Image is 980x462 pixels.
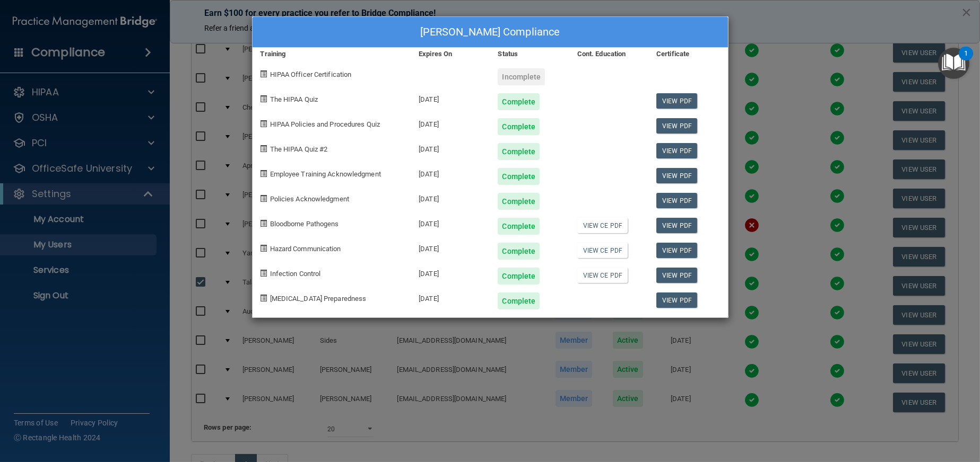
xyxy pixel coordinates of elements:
[270,70,352,78] span: HIPAA Officer Certification
[270,120,380,128] span: HIPAA Policies and Procedures Quiz
[498,268,540,285] div: Complete
[498,218,540,235] div: Complete
[656,143,697,158] a: View PDF
[270,145,328,153] span: The HIPAA Quiz #2
[411,185,490,210] div: [DATE]
[498,243,540,260] div: Complete
[498,168,540,185] div: Complete
[656,193,697,208] a: View PDF
[270,245,341,253] span: Hazard Communication
[569,48,648,60] div: Cont. Education
[411,260,490,285] div: [DATE]
[411,135,490,160] div: [DATE]
[411,235,490,260] div: [DATE]
[648,48,727,60] div: Certificate
[964,54,968,67] div: 1
[656,292,697,308] a: View PDF
[411,85,490,110] div: [DATE]
[270,170,381,178] span: Employee Training Acknowledgment
[577,268,628,283] a: View CE PDF
[411,110,490,135] div: [DATE]
[656,118,697,134] a: View PDF
[577,243,628,258] a: View CE PDF
[411,285,490,309] div: [DATE]
[411,160,490,185] div: [DATE]
[938,48,969,79] button: Open Resource Center, 1 new notification
[498,93,540,110] div: Complete
[656,168,697,183] a: View PDF
[796,387,967,429] iframe: Drift Widget Chat Controller
[498,68,545,85] div: Incomplete
[577,218,628,233] a: View CE PDF
[270,95,318,103] span: The HIPAA Quiz
[270,195,349,203] span: Policies Acknowledgment
[270,270,321,278] span: Infection Control
[498,118,540,135] div: Complete
[253,48,411,60] div: Training
[498,193,540,210] div: Complete
[253,17,728,48] div: [PERSON_NAME] Compliance
[656,93,697,109] a: View PDF
[411,210,490,235] div: [DATE]
[411,48,490,60] div: Expires On
[656,218,697,233] a: View PDF
[498,292,540,309] div: Complete
[656,268,697,283] a: View PDF
[270,220,339,228] span: Bloodborne Pathogens
[498,143,540,160] div: Complete
[270,295,367,303] span: [MEDICAL_DATA] Preparedness
[490,48,569,60] div: Status
[656,243,697,258] a: View PDF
